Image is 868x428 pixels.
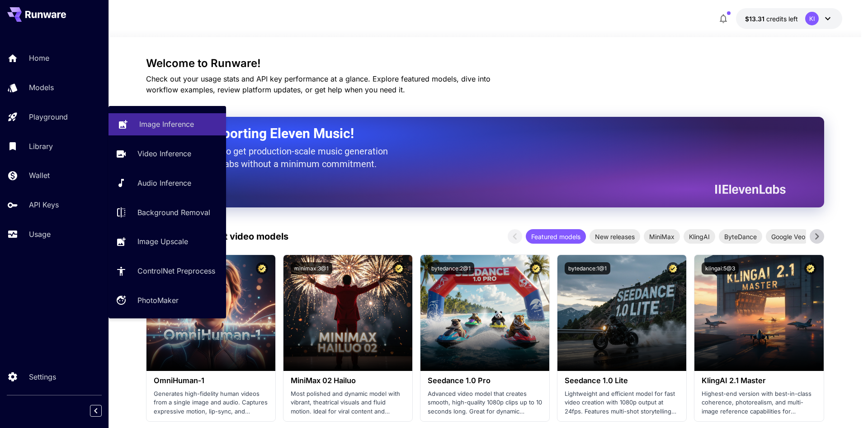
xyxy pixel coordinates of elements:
button: $13.3119 [736,8,842,29]
h2: Now Supporting Eleven Music! [169,125,779,142]
p: Image Inference [139,119,194,130]
p: Background Removal [137,207,210,218]
p: Advanced video model that creates smooth, high-quality 1080p clips up to 10 seconds long. Great f... [428,390,542,416]
p: Usage [29,229,51,240]
button: minimax:3@1 [291,262,332,274]
a: Image Inference [108,113,226,135]
img: alt [694,255,823,371]
span: credits left [766,15,798,23]
a: Image Upscale [108,231,226,253]
p: The only way to get production-scale music generation from Eleven Labs without a minimum commitment. [169,145,395,170]
div: $13.3119 [745,14,798,24]
button: klingai:5@3 [702,262,739,274]
button: Certified Model – Vetted for best performance and includes a commercial license. [256,262,268,274]
h3: Seedance 1.0 Lite [565,376,679,385]
p: Models [29,82,54,93]
p: Settings [29,371,56,382]
span: KlingAI [684,232,715,241]
p: Wallet [29,170,50,181]
h3: OmniHuman‑1 [154,376,268,385]
h3: Welcome to Runware! [146,57,824,70]
button: Certified Model – Vetted for best performance and includes a commercial license. [804,262,816,274]
h3: Seedance 1.0 Pro [428,376,542,385]
button: Certified Model – Vetted for best performance and includes a commercial license. [667,262,679,274]
div: Collapse sidebar [97,403,108,419]
p: Most polished and dynamic model with vibrant, theatrical visuals and fluid motion. Ideal for vira... [291,390,405,416]
h3: MiniMax 02 Hailuo [291,376,405,385]
span: Check out your usage stats and API key performance at a glance. Explore featured models, dive int... [146,74,491,94]
p: Playground [29,111,68,122]
p: Lightweight and efficient model for fast video creation with 1080p output at 24fps. Features mult... [565,390,679,416]
p: PhotoMaker [137,295,179,306]
div: KI [805,12,819,25]
img: alt [557,255,686,371]
p: Image Upscale [137,236,188,247]
a: Video Inference [108,143,226,165]
a: Audio Inference [108,172,226,194]
span: $13.31 [745,15,766,23]
button: bytedance:2@1 [428,262,474,274]
span: MiniMax [644,232,680,241]
p: Audio Inference [137,178,191,188]
span: New releases [590,232,640,241]
button: Certified Model – Vetted for best performance and includes a commercial license. [530,262,542,274]
img: alt [420,255,549,371]
p: Video Inference [137,148,191,159]
span: ByteDance [719,232,762,241]
p: Highest-end version with best-in-class coherence, photorealism, and multi-image reference capabil... [702,390,816,416]
img: alt [283,255,412,371]
a: ControlNet Preprocess [108,260,226,282]
p: Generates high-fidelity human videos from a single image and audio. Captures expressive motion, l... [154,390,268,416]
button: bytedance:1@1 [565,262,610,274]
span: Featured models [526,232,586,241]
span: Google Veo [766,232,811,241]
p: Library [29,141,53,152]
p: ControlNet Preprocess [137,265,215,276]
a: Background Removal [108,201,226,223]
h3: KlingAI 2.1 Master [702,376,816,385]
button: Collapse sidebar [90,405,102,417]
p: Home [29,53,49,63]
a: PhotoMaker [108,289,226,312]
button: Certified Model – Vetted for best performance and includes a commercial license. [393,262,405,274]
p: API Keys [29,199,59,210]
